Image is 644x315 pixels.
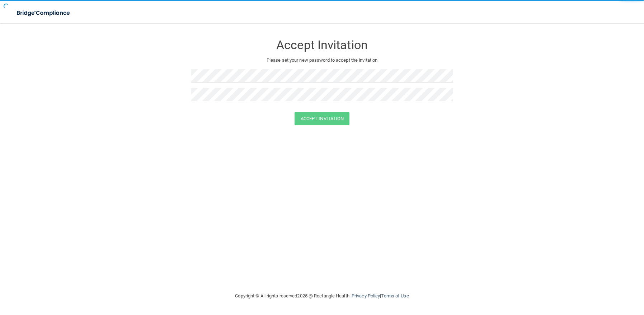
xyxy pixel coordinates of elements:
img: bridge_compliance_login_screen.278c3ca4.svg [11,6,77,20]
a: Privacy Policy [352,293,380,298]
h3: Accept Invitation [191,38,453,52]
p: Please set your new password to accept the invitation [197,56,448,65]
div: Copyright © All rights reserved 2025 @ Rectangle Health | | [191,285,453,307]
a: Terms of Use [381,293,409,298]
button: Accept Invitation [295,112,350,125]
